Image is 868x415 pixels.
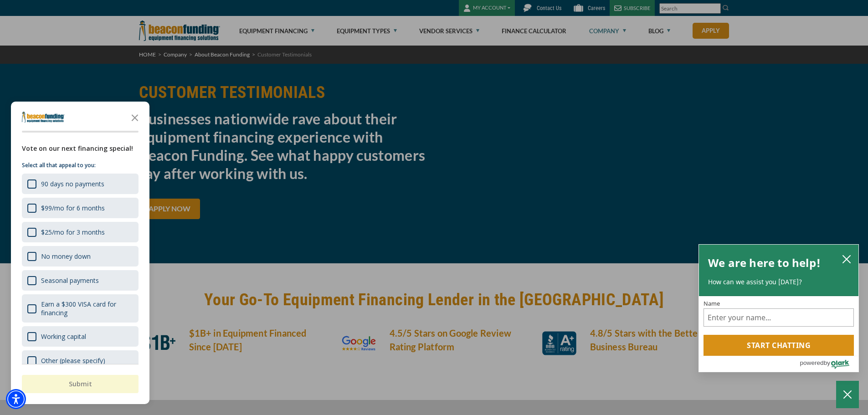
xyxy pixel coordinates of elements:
div: 90 days no payments [22,174,139,194]
button: Close the survey [126,108,144,126]
label: Name [704,301,854,307]
a: Powered by Olark [800,356,858,372]
div: Accessibility Menu [6,389,26,409]
div: No money down [22,246,139,266]
h2: We are here to help! [708,254,821,272]
span: powered [800,357,823,369]
div: Working capital [22,326,139,347]
div: olark chatbox [699,244,859,373]
div: $99/mo for 6 months [22,198,139,218]
p: Select all that appeal to you: [22,161,139,170]
div: Vote on our next financing special! [22,143,139,154]
div: $99/mo for 6 months [41,204,105,212]
div: No money down [41,252,91,261]
div: Other (please specify) [41,356,105,365]
div: Other (please specify) [22,350,139,371]
div: Working capital [41,332,86,341]
div: Survey [11,102,149,404]
button: Start chatting [704,335,854,356]
div: Seasonal payments [41,276,99,285]
input: Name [704,308,854,327]
div: 90 days no payments [41,179,104,188]
button: Submit [22,375,139,393]
div: Earn a $300 VISA card for financing [41,300,133,317]
button: close chatbox [839,252,854,265]
div: Earn a $300 VISA card for financing [22,294,139,323]
div: Seasonal payments [22,270,139,291]
img: Company logo [22,112,65,123]
button: Close Chatbox [836,381,859,408]
span: by [824,357,830,369]
div: $25/mo for 3 months [41,228,105,236]
p: How can we assist you [DATE]? [708,277,849,287]
div: $25/mo for 3 months [22,222,139,242]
